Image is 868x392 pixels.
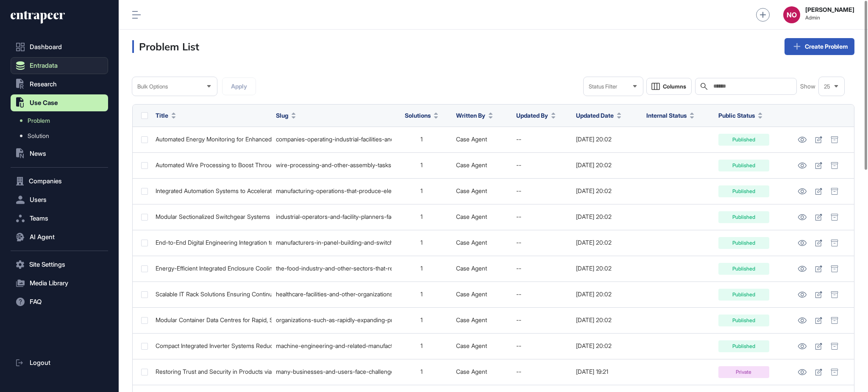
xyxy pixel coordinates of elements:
a: Solution [15,128,108,144]
span: Columns [663,83,686,90]
span: Updated Date [576,111,614,120]
span: 1 [420,135,423,143]
span: Dashboard [30,44,62,50]
div: many-businesses-and-users-face-challenges-with-product-authenticity-tampering-and-diminished-trus... [276,368,388,375]
div: the-food-industry-and-other-sectors-that-require-continuous-cooling-face-high-energy-consumption-... [276,265,388,272]
div: Automated Wire Processing to Boost Throughput and Consistency in Switchgear Manufacturing [156,162,267,168]
span: Solutions [405,111,431,120]
button: Teams [11,210,108,227]
span: Entradata [30,62,58,69]
span: FAQ [30,298,42,305]
button: FAQ [11,293,108,310]
a: Dashboard [11,39,108,55]
button: Media Library [11,275,108,292]
a: Case Agent [456,213,487,220]
span: News [30,150,46,157]
span: 1 [420,187,423,194]
span: 1 [420,316,423,323]
span: -- [516,368,521,375]
button: News [11,145,108,162]
div: companies-operating-industrial-facilities-and-building-infrastructures-often-lack-sufficient-visi... [276,136,388,143]
span: -- [516,239,521,246]
div: [DATE] 20:02 [576,136,637,143]
button: Solutions [405,111,438,120]
button: Site Settings [11,256,108,273]
div: [DATE] 20:02 [576,188,637,194]
span: Companies [29,178,62,185]
div: wire-processing-and-other-assembly-tasks-in-panel-building-and-switchgear-manufacturing-can-be-ti... [276,162,388,168]
a: Case Agent [456,265,487,272]
div: [DATE] 19:21 [576,368,637,375]
div: Published [718,289,769,301]
span: -- [516,187,521,194]
div: [DATE] 20:02 [576,239,637,246]
button: Use Case [11,94,108,111]
span: AI Agent [30,234,55,240]
span: 1 [420,290,423,298]
span: 1 [420,265,423,272]
span: 1 [420,368,423,375]
span: -- [516,213,521,220]
a: Problem [15,113,108,128]
a: Case Agent [456,239,487,246]
span: Teams [30,215,48,222]
span: 1 [420,239,423,246]
button: Users [11,191,108,208]
span: -- [516,265,521,272]
span: Slug [276,111,288,120]
span: Written By [456,111,485,120]
button: Internal Status [646,111,694,120]
span: 1 [420,161,423,168]
div: manufacturers-in-panel-building-and-switchgear-production-face-fragmented-engineering-to-producti... [276,239,388,246]
div: industrial-operators-and-facility-planners-face-challenges-in-creating-modular-sectionalized-swit... [276,213,388,220]
span: Research [30,81,57,88]
div: Compact Integrated Inverter Systems Reducing Enclosure Footprint and Assembly Errors [156,342,267,349]
div: Published [718,237,769,249]
div: Automated Energy Monitoring for Enhanced Visibility and Cost Reduction in Industrial and Building... [156,136,267,143]
div: [DATE] 20:02 [576,162,637,168]
a: Case Agent [456,342,487,349]
a: Case Agent [456,316,487,323]
span: -- [516,316,521,323]
span: Status Filter [589,83,617,90]
button: NO [783,6,800,23]
span: Admin [805,15,854,21]
div: organizations-such-as-rapidly-expanding-production-sites-small-and-medium-sized-enterprises-sme-a... [276,317,388,323]
div: Published [718,315,769,326]
button: Companies [11,173,108,190]
span: Use Case [30,99,58,106]
a: Case Agent [456,187,487,194]
span: Problem [28,117,50,124]
div: Modular Container Data Centres for Rapid, Scalable IT Deployment with Minimal On-Site Construction [156,317,267,323]
strong: [PERSON_NAME] [805,6,854,13]
span: Solution [28,133,49,139]
button: Updated By [516,111,556,120]
div: Published [718,185,769,197]
span: Title [156,111,168,120]
span: -- [516,342,521,349]
a: Case Agent [456,368,487,375]
a: Case Agent [456,290,487,298]
div: [DATE] 20:02 [576,213,637,220]
div: Published [718,340,769,352]
div: Modular Sectionalized Switchgear Systems for Flexible, Safe Power Distribution and Maintenance [156,213,267,220]
span: Site Settings [29,261,65,268]
div: Published [718,134,769,146]
div: [DATE] 20:02 [576,265,637,272]
div: [DATE] 20:02 [576,317,637,323]
span: Bulk Options [137,83,168,90]
span: Media Library [30,280,68,287]
span: 1 [420,213,423,220]
div: Energy-Efficient Integrated Enclosure Cooling to Lower Operational Costs and Carbon Footprint [156,265,267,272]
div: Scalable IT Rack Solutions Ensuring Continuity and Adaptability in Healthcare Digitalization [156,291,267,298]
div: machine-engineering-and-related-manufacturing-applications-face-increasing-demands-for-more-compa... [276,342,388,349]
span: Internal Status [646,111,687,120]
div: healthcare-facilities-and-other-organizations-undergoing-digitalization-face-challenges-scaling-a... [276,291,388,298]
span: Show [800,83,815,90]
a: Case Agent [456,161,487,168]
span: -- [516,135,521,143]
div: End-to-End Digital Engineering Integration to Streamline Panel Building and Switchgear Production [156,239,267,246]
span: 1 [420,342,423,349]
div: Published [718,211,769,223]
button: Public Status [718,111,762,120]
